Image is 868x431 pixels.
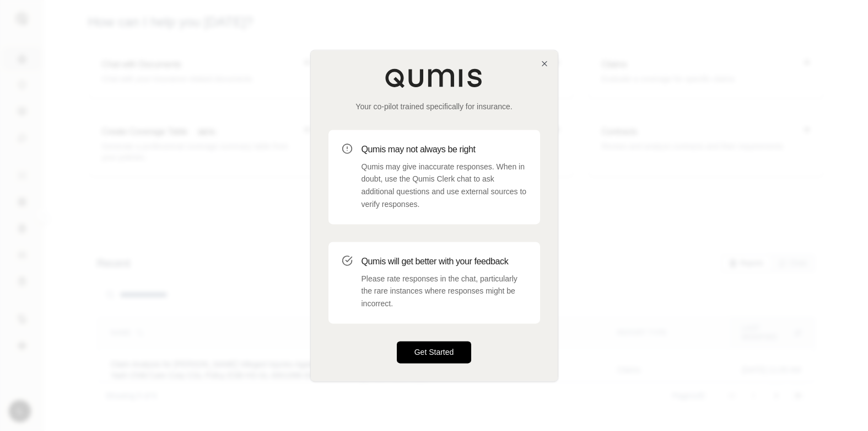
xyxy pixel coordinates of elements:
[362,143,527,156] h3: Qumis may not always be right
[362,273,527,310] p: Please rate responses in the chat, particularly the rare instances where responses might be incor...
[362,255,527,268] h3: Qumis will get better with your feedback
[328,101,540,112] p: Your co-pilot trained specifically for insurance.
[397,341,472,363] button: Get Started
[362,161,527,211] p: Qumis may give inaccurate responses. When in doubt, use the Qumis Clerk chat to ask additional qu...
[385,68,484,88] img: Qumis Logo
